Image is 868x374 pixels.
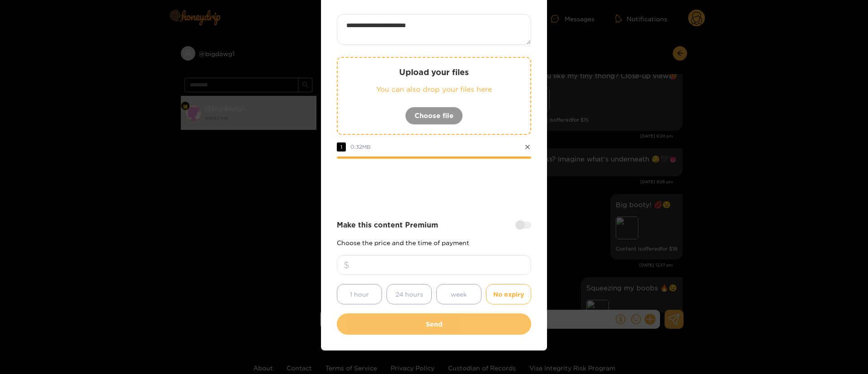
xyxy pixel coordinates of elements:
p: You can also drop your files here [356,84,512,95]
span: No expiry [493,289,524,299]
span: 1 hour [350,289,369,299]
p: Upload your files [356,67,512,77]
span: 24 hours [396,289,423,299]
strong: Make this content Premium [337,220,438,230]
button: 24 hours [387,284,432,304]
button: week [436,284,481,304]
span: 0.32 MB [350,144,371,150]
p: Choose the price and the time of payment [337,239,531,246]
button: Send [337,313,531,335]
button: No expiry [486,284,531,304]
span: 1 [337,142,346,151]
span: week [451,289,467,299]
button: Choose file [405,107,463,125]
button: 1 hour [337,284,382,304]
